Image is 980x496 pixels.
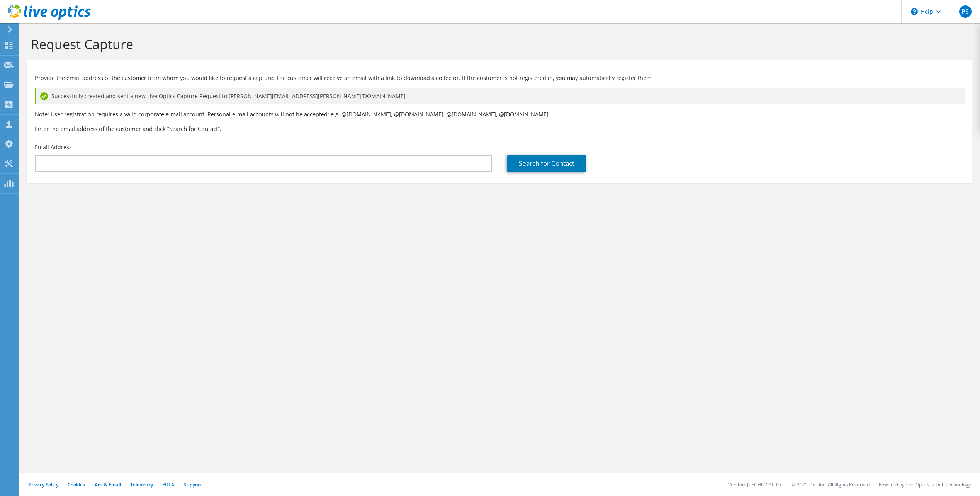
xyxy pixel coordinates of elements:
[183,481,202,488] a: Support
[35,143,72,151] label: Email Address
[35,110,965,119] p: Note: User registration requires a valid corporate e-mail account. Personal e-mail accounts will ...
[911,8,918,15] svg: \n
[130,481,153,488] a: Telemetry
[162,481,174,488] a: EULA
[68,481,85,488] a: Cookies
[959,5,972,18] span: PS
[51,92,406,100] span: Successfully created and sent a new Live Optics Capture Request to [PERSON_NAME][EMAIL_ADDRESS][P...
[95,481,121,488] a: Ads & Email
[507,155,586,172] a: Search for Contact
[728,481,783,488] li: Version: [TECHNICAL_ID]
[35,124,965,133] h3: Enter the email address of the customer and click “Search for Contact”.
[792,481,870,488] li: © 2025 Dell Inc. All Rights Reserved
[879,481,971,488] li: Powered by Live Optics, a Dell Technology
[31,36,965,52] h1: Request Capture
[35,74,965,82] p: Provide the email address of the customer from whom you would like to request a capture. The cust...
[29,481,58,488] a: Privacy Policy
